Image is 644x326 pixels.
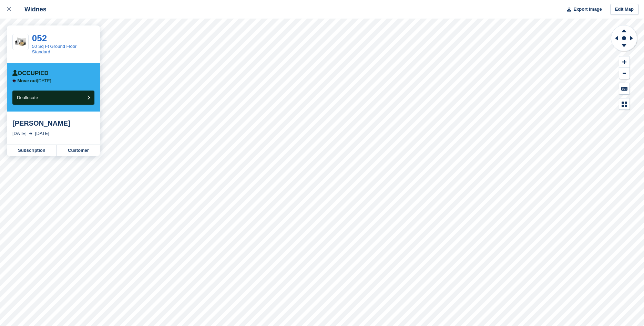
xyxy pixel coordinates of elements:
[563,4,602,15] button: Export Image
[12,119,94,127] div: [PERSON_NAME]
[29,132,32,135] img: arrow-right-light-icn-cde0832a797a2874e46488d9cf13f60e5c3a73dbe684e267c42b8395dfbc2abf.svg
[619,83,630,94] button: Keyboard Shortcuts
[7,145,57,156] a: Subscription
[573,6,602,13] span: Export Image
[35,130,49,137] div: [DATE]
[18,78,51,84] p: [DATE]
[12,70,49,77] div: Occupied
[12,91,94,105] button: Deallocate
[12,79,16,83] img: arrow-left-icn-90495f2de72eb5bd0bd1c3c35deca35cc13f817d75bef06ecd7c0b315636ce7e.svg
[610,4,638,15] a: Edit Map
[32,44,76,54] a: 50 Sq Ft Ground Floor Standard
[619,98,630,110] button: Map Legend
[32,33,47,43] a: 052
[12,130,27,137] div: [DATE]
[17,95,38,100] span: Deallocate
[619,68,630,79] button: Zoom Out
[57,145,100,156] a: Customer
[18,5,47,13] div: Widnes
[18,78,37,83] span: Move out
[619,56,630,68] button: Zoom In
[13,36,28,48] img: 50gfs.jpg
